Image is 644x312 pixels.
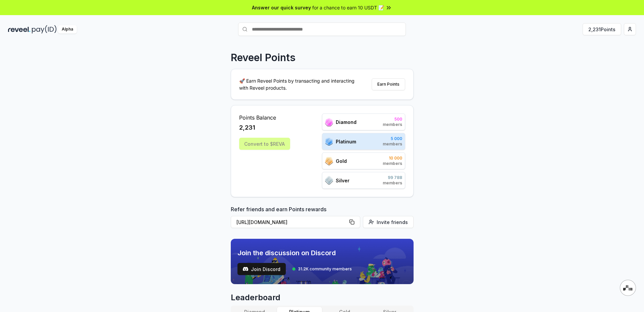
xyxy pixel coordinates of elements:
[325,176,333,185] img: ranks_icon
[251,266,280,273] span: Join Discord
[383,122,402,127] span: members
[239,123,255,132] span: 2,231
[623,285,633,291] img: svg+xml,%3Csvg%20xmlns%3D%22http%3A%2F%2Fwww.w3.org%2F2000%2Fsvg%22%20width%3D%2228%22%20height%3...
[58,25,77,34] div: Alpha
[8,25,31,34] img: reveel_dark
[372,78,405,90] button: Earn Points
[383,117,402,122] span: 500
[237,248,352,258] span: Join the discussion on Discord
[383,161,402,166] span: members
[336,177,350,184] span: Silver
[363,216,414,228] button: Invite friends
[239,114,290,122] span: Points Balance
[243,266,248,272] img: test
[383,175,402,180] span: 99 788
[325,137,333,146] img: ranks_icon
[32,25,57,34] img: pay_id
[383,136,402,141] span: 5 000
[583,23,621,35] button: 2,231Points
[383,155,402,161] span: 10 000
[231,205,414,231] div: Refer friends and earn Points rewards
[325,118,333,126] img: ranks_icon
[298,266,352,272] span: 31.2K community members
[377,219,408,226] span: Invite friends
[231,216,360,228] button: [URL][DOMAIN_NAME]
[237,263,286,275] a: testJoin Discord
[383,141,402,147] span: members
[325,157,333,165] img: ranks_icon
[336,119,357,126] span: Diamond
[231,292,414,303] span: Leaderboard
[312,4,384,11] span: for a chance to earn 10 USDT 📝
[336,158,347,165] span: Gold
[239,77,360,91] p: 🚀 Earn Reveel Points by transacting and interacting with Reveel products.
[336,138,356,145] span: Platinum
[231,239,414,284] img: discord_banner
[237,263,286,275] button: Join Discord
[231,51,296,63] p: Reveel Points
[383,180,402,186] span: members
[252,4,311,11] span: Answer our quick survey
